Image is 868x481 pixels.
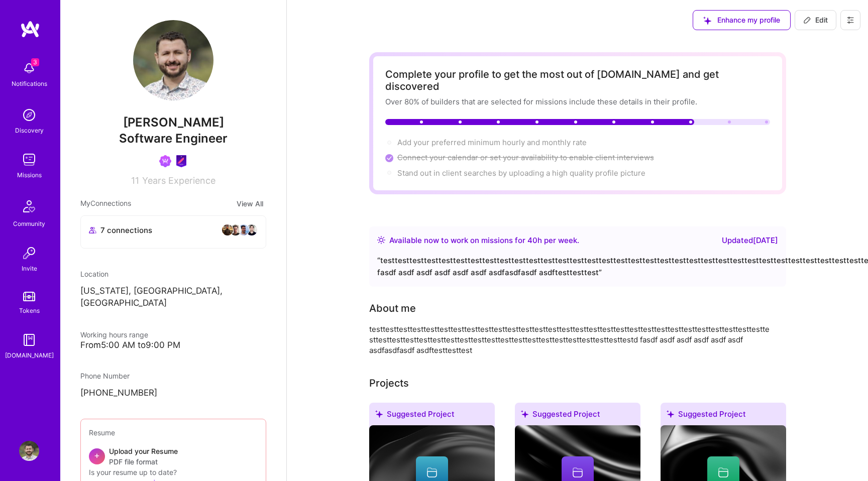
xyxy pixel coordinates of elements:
[175,155,187,167] img: Product Design Guild
[12,78,47,89] div: Notifications
[80,285,266,309] p: [US_STATE], [GEOGRAPHIC_DATA], [GEOGRAPHIC_DATA]
[667,410,674,418] i: icon SuggestedTeams
[94,450,100,460] span: +
[19,305,40,316] div: Tokens
[795,10,836,30] button: Edit
[377,236,385,244] img: Availability
[230,224,242,236] img: avatar
[19,150,39,170] img: teamwork
[131,175,139,186] span: 11
[234,198,266,209] button: View All
[527,235,537,245] span: 40
[22,263,37,274] div: Invite
[80,330,148,339] span: Working hours range
[23,292,35,301] img: tokens
[19,58,39,78] img: bell
[238,224,250,236] img: avatar
[133,20,213,100] img: User Avatar
[80,269,266,279] div: Location
[369,376,409,391] div: Projects
[80,340,266,350] div: From 5:00 AM to 9:00 PM
[369,301,416,316] div: About me
[661,403,786,429] div: Suggested Project
[17,194,41,218] img: Community
[5,350,54,360] div: [DOMAIN_NAME]
[89,226,96,234] i: icon Collaborator
[703,17,711,25] i: icon SuggestedTeams
[109,446,178,467] div: Upload your Resume
[15,125,44,136] div: Discovery
[13,218,45,229] div: Community
[80,387,266,399] p: [PHONE_NUMBER]
[19,243,39,263] img: Invite
[80,115,266,130] span: [PERSON_NAME]
[109,456,178,467] span: PDF file format
[693,10,791,30] button: Enhance my profile
[19,441,39,461] img: User Avatar
[100,225,152,235] span: 7 connections
[19,105,39,125] img: discovery
[142,175,215,186] span: Years Experience
[722,234,778,247] div: Updated [DATE]
[31,58,39,66] span: 3
[159,155,171,167] img: Been on Mission
[389,234,579,247] div: Available now to work on missions for h per week .
[119,131,228,146] span: Software Engineer
[397,168,645,178] div: Stand out in client searches by uploading a high quality profile picture
[803,15,828,25] span: Edit
[246,224,258,236] img: avatar
[80,372,130,380] span: Phone Number
[17,170,42,180] div: Missions
[385,96,770,107] div: Over 80% of builders that are selected for missions include these details in their profile.
[397,138,587,147] span: Add your preferred minimum hourly and monthly rate
[89,467,258,477] div: Is your resume up to date?
[397,153,654,162] span: Connect your calendar or set your availability to enable client interviews
[222,224,234,236] img: avatar
[369,324,771,355] div: testtesttesttesttesttesttesttesttesttesttesttesttesttesttesttesttesttesttesttesttesttesttesttestt...
[375,410,383,418] i: icon SuggestedTeams
[521,410,528,418] i: icon SuggestedTeams
[17,441,42,461] a: User Avatar
[89,428,115,437] span: Resume
[20,20,40,38] img: logo
[385,68,770,92] div: Complete your profile to get the most out of [DOMAIN_NAME] and get discovered
[369,403,495,429] div: Suggested Project
[377,255,778,279] div: “ testtesttesttesttesttesttesttesttesttesttesttesttesttesttesttesttesttesttesttesttesttesttesttes...
[89,446,258,467] div: +Upload your ResumePDF file format
[80,215,266,249] button: 7 connectionsavataravataravataravatar
[19,330,39,350] img: guide book
[703,15,780,25] span: Enhance my profile
[80,198,131,209] span: My Connections
[515,403,640,429] div: Suggested Project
